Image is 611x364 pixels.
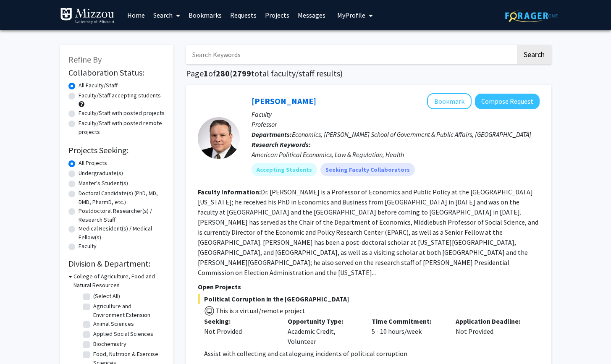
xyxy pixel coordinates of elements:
[198,188,261,196] b: Faculty Information:
[216,68,230,79] span: 280
[215,306,305,315] span: This is a virtual/remote project
[292,130,531,139] span: Economics, [PERSON_NAME] School of Government & Public Affairs, [GEOGRAPHIC_DATA]
[281,316,365,346] div: Academic Credit, Volunteer
[123,0,149,30] a: Home
[79,81,118,90] label: All Faculty/Staff
[252,149,540,160] div: American Political Economics, Law & Regulation, Health
[79,224,165,242] label: Medical Resident(s) / Medical Fellow(s)
[252,119,540,129] p: Professor
[456,316,527,326] p: Application Deadline:
[337,11,365,19] span: My Profile
[365,316,449,346] div: 5 - 10 hours/week
[60,8,115,24] img: University of Missouri Logo
[73,272,165,290] h3: College of Agriculture, Food and Natural Resources
[505,9,558,22] img: ForagerOne Logo
[93,319,134,328] label: Animal Sciences
[79,109,165,118] label: Faculty/Staff with posted projects
[252,96,316,106] a: [PERSON_NAME]
[68,54,102,65] span: Refine By
[184,0,226,30] a: Bookmarks
[261,0,294,30] a: Projects
[186,68,551,79] h1: Page of ( total faculty/staff results)
[79,207,165,224] label: Postdoctoral Researcher(s) / Research Staff
[233,68,251,79] span: 2799
[517,45,551,64] button: Search
[288,316,359,326] p: Opportunity Type:
[149,0,184,30] a: Search
[68,259,165,269] h2: Division & Department:
[186,45,516,64] input: Search Keywords
[93,340,126,348] label: Biochemistry
[320,163,415,176] mat-chip: Seeking Faculty Collaborators
[252,130,292,139] b: Departments:
[93,302,163,319] label: Agriculture and Environment Extension
[198,282,540,292] p: Open Projects
[68,145,165,155] h2: Projects Seeking:
[252,163,317,176] mat-chip: Accepting Students
[79,91,161,100] label: Faculty/Staff accepting students
[427,93,472,109] button: Add Jeff Milyo to Bookmarks
[198,188,538,277] fg-read-more: Dr. [PERSON_NAME] is a Professor of Economics and Public Policy at the [GEOGRAPHIC_DATA][US_STATE...
[93,292,120,301] label: (Select All)
[198,294,540,304] span: Political Corruption in the [GEOGRAPHIC_DATA]
[475,94,540,109] button: Compose Request to Jeff Milyo
[372,316,443,326] p: Time Commitment:
[79,159,107,168] label: All Projects
[252,109,540,119] p: Faculty
[204,68,208,79] span: 1
[226,0,261,30] a: Requests
[79,242,97,251] label: Faculty
[204,316,275,326] p: Seeking:
[449,316,533,346] div: Not Provided
[79,119,165,136] label: Faculty/Staff with posted remote projects
[79,189,165,207] label: Doctoral Candidate(s) (PhD, MD, DMD, PharmD, etc.)
[294,0,330,30] a: Messages
[79,179,128,188] label: Master's Student(s)
[204,326,275,336] div: Not Provided
[252,140,311,149] b: Research Keywords:
[79,169,123,178] label: Undergraduate(s)
[6,326,36,358] iframe: Chat
[93,330,153,338] label: Applied Social Sciences
[204,348,540,359] p: Assist with collecting and cataloguing incidents of political corruption
[68,68,165,78] h2: Collaboration Status:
